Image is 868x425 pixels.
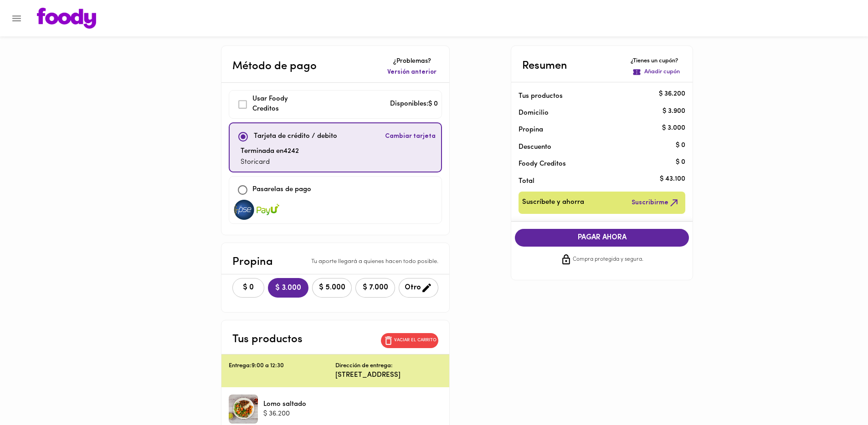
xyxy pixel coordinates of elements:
[312,278,352,298] button: $ 5.000
[318,283,346,292] span: $ 5.000
[676,157,685,167] p: $ 0
[5,7,28,30] button: Menu
[676,141,685,150] p: $ 0
[385,132,436,141] span: Cambiar tarjeta
[241,147,299,157] p: Terminada en 4242
[268,278,308,298] button: $ 3.000
[644,68,680,76] p: Añadir cupón
[659,90,685,99] p: $ 36.200
[275,284,301,293] span: $ 3.000
[390,99,438,110] p: Disponibles: $ 0
[660,175,685,184] p: $ 43.100
[263,409,306,419] p: $ 36.200
[630,195,682,210] button: Suscribirme
[515,229,689,247] button: PAGAR AHORA
[519,142,551,152] p: Descuento
[252,185,311,195] p: Pasarelas de pago
[519,177,671,186] p: Total
[241,157,299,168] p: Storicard
[233,200,256,220] img: visa
[232,331,303,348] p: Tus productos
[632,197,680,208] span: Suscribirme
[37,8,96,29] img: logo.png
[631,66,682,78] button: Añadir cupón
[524,233,680,242] span: PAGAR AHORA
[385,66,438,79] button: Versión anterior
[232,254,273,270] p: Propina
[385,57,438,66] p: ¿Problemas?
[229,395,258,424] div: Lomo saltado
[257,200,279,220] img: visa
[335,370,442,380] p: [STREET_ADDRESS]
[361,283,389,292] span: $ 7.000
[394,337,437,344] p: Vaciar el carrito
[335,362,393,370] p: Dirección de entrega:
[522,197,584,208] span: Suscríbete y ahorra
[519,108,549,118] p: Domicilio
[662,123,685,133] p: $ 3.000
[522,58,567,74] p: Resumen
[399,278,438,298] button: Otro
[232,58,317,75] p: Método de pago
[254,132,337,142] p: Tarjeta de crédito / debito
[387,68,437,77] span: Versión anterior
[573,255,643,264] span: Compra protegida y segura.
[381,333,438,348] button: Vaciar el carrito
[311,258,438,266] p: Tu aporte llegará a quienes hacen todo posible.
[355,278,395,298] button: $ 7.000
[252,94,315,115] p: Usar Foody Creditos
[815,372,859,416] iframe: Messagebird Livechat Widget
[631,57,682,66] p: ¿Tienes un cupón?
[519,91,671,101] p: Tus productos
[238,283,258,292] span: $ 0
[263,400,306,409] p: Lomo saltado
[383,127,437,147] button: Cambiar tarjeta
[663,106,685,116] p: $ 3.900
[229,362,335,370] p: Entrega: 9:00 a 12:30
[519,159,671,169] p: Foody Creditos
[232,278,264,298] button: $ 0
[405,282,432,293] span: Otro
[519,125,671,135] p: Propina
